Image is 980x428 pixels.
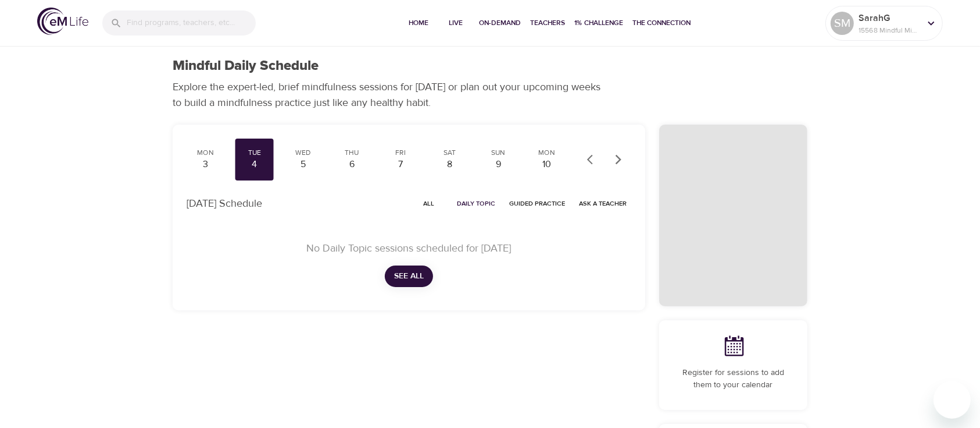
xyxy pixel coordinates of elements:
[338,158,367,171] div: 6
[574,17,623,29] span: 1% Challenge
[505,194,570,213] button: Guided Practice
[831,12,854,35] div: SM
[240,148,269,158] div: Tue
[405,17,432,29] span: Home
[410,194,448,213] button: All
[435,148,464,158] div: Sat
[187,196,262,211] p: [DATE] Schedule
[394,269,424,284] span: See All
[479,17,521,29] span: On-Demand
[240,158,269,171] div: 4
[289,148,318,158] div: Wed
[289,158,318,171] div: 5
[201,240,617,256] p: No Daily Topic sessions scheduled for [DATE]
[386,148,415,158] div: Fri
[173,79,609,111] p: Explore the expert-led, brief mindfulness sessions for [DATE] or plan out your upcoming weeks to ...
[435,158,464,171] div: 8
[457,198,495,209] span: Daily Topic
[386,158,415,171] div: 7
[484,158,513,171] div: 9
[632,17,691,29] span: The Connection
[532,158,561,171] div: 10
[579,198,627,209] span: Ask a Teacher
[338,148,367,158] div: Thu
[173,58,319,75] h1: Mindful Daily Schedule
[509,198,565,209] span: Guided Practice
[191,158,220,171] div: 3
[127,10,256,36] input: Find programs, teachers, etc...
[484,148,513,158] div: Sun
[37,8,88,35] img: logo
[673,367,793,391] p: Register for sessions to add them to your calendar
[191,148,220,158] div: Mon
[532,148,561,158] div: Mon
[933,381,971,419] iframe: Button to launch messaging window
[442,17,470,29] span: Live
[859,25,920,36] p: 15568 Mindful Minutes
[574,194,631,213] button: Ask a Teacher
[415,198,443,209] span: All
[530,17,565,29] span: Teachers
[859,11,920,25] p: SarahG
[452,194,500,213] button: Daily Topic
[385,266,433,287] button: See All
